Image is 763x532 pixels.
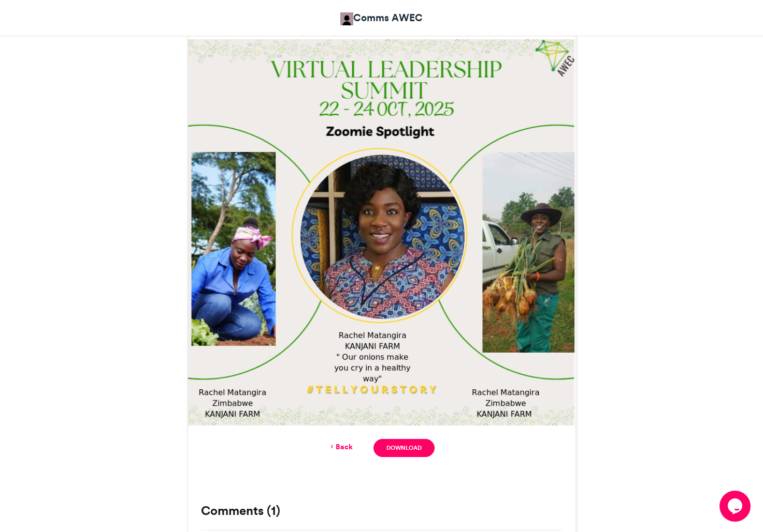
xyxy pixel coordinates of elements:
img: Comms AWEC [340,12,353,25]
a: Download [373,439,434,457]
h3: Comments (1) [201,505,563,517]
iframe: chat widget [719,491,753,522]
img: Entry download [188,39,575,426]
a: Back [328,442,353,452]
a: Comms AWEC [340,10,423,25]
